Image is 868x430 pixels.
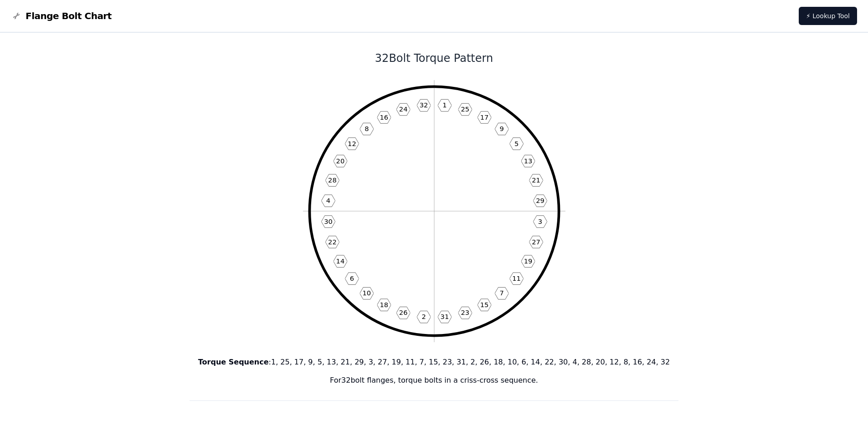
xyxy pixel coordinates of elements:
[324,218,333,225] text: 30
[512,274,521,282] text: 11
[480,113,488,121] text: 17
[419,101,428,109] text: 32
[538,218,542,225] text: 3
[536,197,544,204] text: 29
[380,301,388,309] text: 18
[328,238,337,246] text: 22
[399,105,407,113] text: 24
[336,257,344,265] text: 14
[190,375,679,386] p: For 32 bolt flanges, torque bolts in a criss-cross sequence.
[365,125,369,132] text: 8
[190,357,679,368] p: : 1, 25, 17, 9, 5, 13, 21, 29, 3, 27, 19, 11, 7, 15, 23, 31, 2, 26, 18, 10, 6, 14, 22, 30, 4, 28,...
[362,289,371,297] text: 10
[11,10,22,21] img: Flange Bolt Chart Logo
[380,113,388,121] text: 16
[480,301,488,309] text: 15
[532,238,540,246] text: 27
[349,274,354,282] text: 6
[399,309,407,316] text: 26
[524,157,532,165] text: 13
[190,51,679,66] h1: 32 Bolt Torque Pattern
[524,257,532,265] text: 19
[198,358,269,366] b: Torque Sequence
[514,140,518,147] text: 5
[328,176,337,184] text: 28
[11,10,112,22] a: Flange Bolt Chart LogoFlange Bolt Chart
[326,197,330,204] text: 4
[461,105,469,113] text: 25
[442,101,447,109] text: 1
[532,176,540,184] text: 21
[499,125,503,132] text: 9
[348,140,356,147] text: 12
[421,313,426,320] text: 2
[26,10,112,22] span: Flange Bolt Chart
[499,289,503,297] text: 7
[461,309,469,316] text: 23
[799,7,857,25] a: ⚡ Lookup Tool
[336,157,344,165] text: 20
[440,313,449,320] text: 31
